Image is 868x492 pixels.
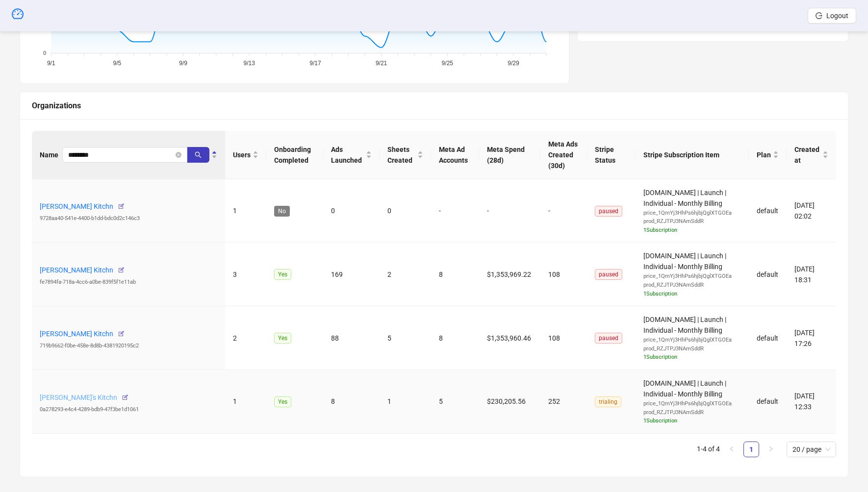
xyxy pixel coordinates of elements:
[380,243,431,306] td: 2
[376,59,387,66] tspan: 9/21
[643,252,741,298] span: [DOMAIN_NAME] | Launch | Individual - Monthly Billing
[749,243,787,306] td: default
[274,206,290,217] span: No
[595,206,622,217] span: paused
[540,131,587,179] th: Meta Ads Created (30d)
[323,131,379,179] th: Ads Launched
[757,149,771,160] span: Plan
[225,370,266,434] td: 1
[442,59,454,66] tspan: 9/25
[43,50,46,56] tspan: 0
[643,217,741,226] div: prod_RZJTPJ3NAmSddR
[595,333,622,344] span: paused
[233,149,251,160] span: Users
[787,131,836,179] th: Created at
[479,131,540,179] th: Meta Spend (28d)
[479,243,540,306] td: $1,353,969.22
[187,147,209,163] button: search
[787,306,836,370] td: [DATE] 17:26
[195,151,202,158] span: search
[40,278,217,287] div: fe7894fa-718a-4cc6-a0be-839f5f1e11ab
[643,408,741,417] div: prod_RZJTPJ3NAmSddR
[643,344,741,353] div: prod_RZJTPJ3NAmSddR
[749,370,787,434] td: default
[40,214,217,223] div: 9728aa40-541e-4400-b1dd-bdc0d2c146c3
[40,202,113,210] a: [PERSON_NAME] Kitchn
[331,144,363,166] span: Ads Launched
[274,396,291,407] span: Yes
[40,405,217,414] div: 0a278293-e4c4-4289-bdb9-47f3be1d1061
[794,144,820,166] span: Created at
[643,336,741,344] div: price_1QmYj3HhPs6hjbjQglXTGOEa
[643,399,741,408] div: price_1QmYj3HhPs6hjbjQglXTGOEa
[548,205,580,216] div: -
[595,269,622,280] span: paused
[643,316,741,362] span: [DOMAIN_NAME] | Launch | Individual - Monthly Billing
[274,333,291,344] span: Yes
[548,269,580,280] div: 108
[643,226,741,235] div: 1 Subscription
[787,370,836,434] td: [DATE] 12:33
[792,442,830,457] span: 20 / page
[380,179,431,243] td: 0
[763,442,779,457] li: Next Page
[729,446,735,452] span: left
[787,442,836,457] div: Page Size
[12,8,24,20] span: dashboard
[274,269,291,280] span: Yes
[479,179,540,243] td: -
[439,205,471,216] div: -
[724,442,740,457] li: Previous Page
[323,179,379,243] td: 0
[643,379,741,425] span: [DOMAIN_NAME] | Launch | Individual - Monthly Billing
[47,59,55,66] tspan: 9/1
[323,306,379,370] td: 88
[643,417,741,425] div: 1 Subscription
[309,59,321,66] tspan: 9/17
[787,243,836,306] td: [DATE] 18:31
[225,306,266,370] td: 2
[749,179,787,243] td: default
[380,131,431,179] th: Sheets Created
[643,209,741,218] div: price_1QmYj3HhPs6hjbjQglXTGOEa
[479,306,540,370] td: $1,353,960.46
[826,12,848,20] span: Logout
[749,306,787,370] td: default
[244,59,255,66] tspan: 9/13
[749,131,787,179] th: Plan
[508,59,519,66] tspan: 9/29
[744,442,759,457] a: 1
[380,370,431,434] td: 1
[763,442,779,457] button: right
[225,131,266,179] th: Users
[32,99,836,112] div: Organizations
[479,370,540,434] td: $230,205.56
[816,12,822,19] span: logout
[595,396,621,407] span: trialing
[439,269,471,280] div: 8
[587,131,636,179] th: Stripe Status
[768,446,774,452] span: right
[323,243,379,306] td: 169
[643,281,741,290] div: prod_RZJTPJ3NAmSddR
[176,152,181,158] button: close-circle
[439,396,471,407] div: 5
[643,290,741,298] div: 1 Subscription
[40,394,117,401] a: [PERSON_NAME]'s Kitchn
[179,59,187,66] tspan: 9/9
[439,333,471,344] div: 8
[548,333,580,344] div: 108
[380,306,431,370] td: 5
[643,272,741,281] div: price_1QmYj3HhPs6hjbjQglXTGOEa
[787,179,836,243] td: [DATE] 02:02
[548,396,580,407] div: 252
[40,342,217,350] div: 719b9662-f0be-458e-8d8b-4381920195c2
[643,189,741,235] span: [DOMAIN_NAME] | Launch | Individual - Monthly Billing
[266,131,323,179] th: Onboarding Completed
[724,442,740,457] button: left
[40,266,113,274] a: [PERSON_NAME] Kitchn
[225,243,266,306] td: 3
[113,59,122,66] tspan: 9/5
